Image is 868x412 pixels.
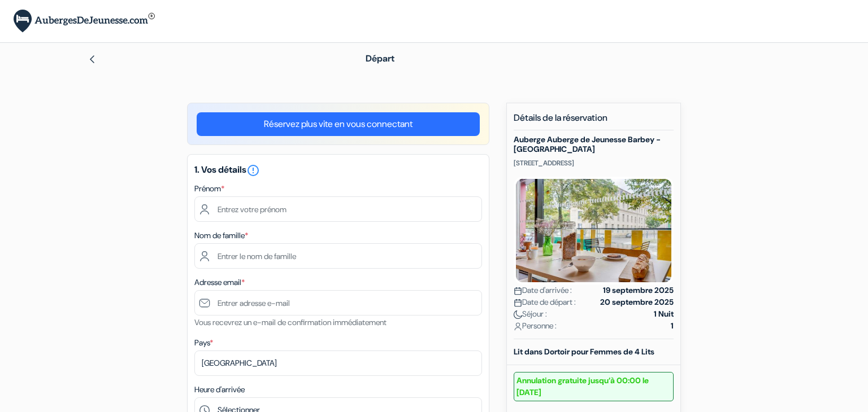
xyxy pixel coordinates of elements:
[514,320,557,332] span: Personne :
[246,164,260,177] i: error_outline
[514,296,576,308] span: Date de départ :
[194,277,245,288] label: Adresse email
[194,196,482,222] input: Entrez votre prénom
[514,287,522,295] img: calendar.svg
[194,230,248,242] label: Nom de famille
[88,55,97,64] img: left_arrow.svg
[194,337,213,349] label: Pays
[197,112,480,136] a: Réservez plus vite en vous connectant
[514,310,522,319] img: moon.svg
[514,322,522,331] img: user_icon.svg
[514,284,572,296] span: Date d'arrivée :
[600,296,674,308] strong: 20 septembre 2025
[194,290,482,315] input: Entrer adresse e-mail
[671,320,674,332] strong: 1
[514,112,674,130] h5: Détails de la réservation
[366,52,394,64] span: Départ
[514,347,654,357] b: Lit dans Dortoir pour Femmes de 4 Lits
[603,284,674,296] strong: 19 septembre 2025
[654,308,674,320] strong: 1 Nuit
[14,10,155,33] img: AubergesDeJeunesse.com
[246,164,260,176] a: error_outline
[194,384,245,396] label: Heure d'arrivée
[514,299,522,307] img: calendar.svg
[194,243,482,269] input: Entrer le nom de famille
[194,317,387,327] small: Vous recevrez un e-mail de confirmation immédiatement
[194,164,482,177] h5: 1. Vos détails
[194,183,224,195] label: Prénom
[514,135,674,154] h5: Auberge Auberge de Jeunesse Barbey - [GEOGRAPHIC_DATA]
[514,372,674,401] small: Annulation gratuite jusqu’à 00:00 le [DATE]
[514,308,547,320] span: Séjour :
[514,159,674,168] p: [STREET_ADDRESS]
